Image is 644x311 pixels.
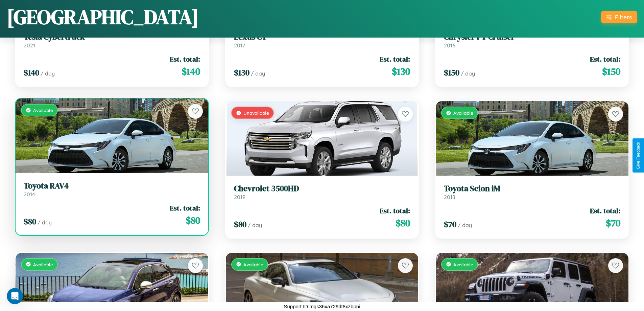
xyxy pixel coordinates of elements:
span: $ 80 [24,216,36,227]
span: $ 140 [24,67,39,78]
p: Support ID: mgs36xa729dt8xzbp5i [284,302,360,311]
span: Available [453,262,473,267]
span: / day [248,222,262,228]
h3: Toyota RAV4 [24,181,200,191]
span: 2018 [444,194,455,200]
a: Toyota Scion iM2018 [444,184,620,200]
span: Available [33,107,53,113]
span: / day [41,70,55,77]
span: $ 130 [234,67,249,78]
span: $ 70 [606,216,620,230]
div: Give Feedback [636,142,641,169]
a: Tesla Cybertruck2021 [24,32,200,49]
span: Available [453,110,473,116]
span: $ 80 [396,216,410,230]
iframe: Intercom live chat [7,288,23,304]
a: Chrysler PT Cruiser2016 [444,32,620,49]
span: $ 140 [182,65,200,78]
span: $ 80 [186,214,200,227]
span: Est. total: [380,206,410,216]
button: Filters [601,11,637,23]
span: / day [458,222,472,228]
span: 2021 [24,42,35,49]
h1: [GEOGRAPHIC_DATA] [7,3,199,31]
span: $ 150 [444,67,459,78]
a: Lexus CT2017 [234,32,410,49]
span: 2017 [234,42,245,49]
span: Est. total: [590,54,620,64]
span: Available [33,262,53,267]
span: / day [251,70,265,77]
h3: Chevrolet 3500HD [234,184,410,194]
span: Est. total: [170,203,200,213]
span: $ 130 [392,65,410,78]
span: 2016 [444,42,455,49]
div: Filters [615,14,632,21]
span: 2019 [234,194,245,200]
span: Est. total: [380,54,410,64]
span: 2014 [24,191,35,198]
span: $ 80 [234,219,246,230]
a: Toyota RAV42014 [24,181,200,198]
span: / day [38,219,52,226]
span: Est. total: [170,54,200,64]
span: / day [461,70,475,77]
h3: Toyota Scion iM [444,184,620,194]
span: $ 150 [602,65,620,78]
span: Est. total: [590,206,620,216]
span: Available [243,262,263,267]
a: Chevrolet 3500HD2019 [234,184,410,200]
span: $ 70 [444,219,456,230]
span: Unavailable [243,110,269,116]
